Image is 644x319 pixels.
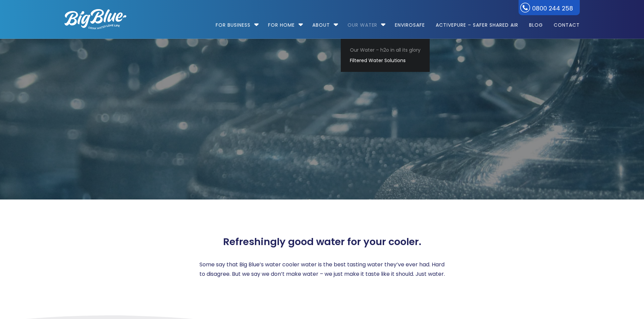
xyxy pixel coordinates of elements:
[223,236,421,248] span: Refreshingly good water for your cooler.
[347,55,424,66] a: Filtered Water Solutions
[196,260,448,279] p: Some say that Big Blue’s water cooler water is the best tasting water they’ve ever had. Hard to d...
[65,9,126,29] img: logo
[347,45,424,55] a: Our Water – h2o in all its glory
